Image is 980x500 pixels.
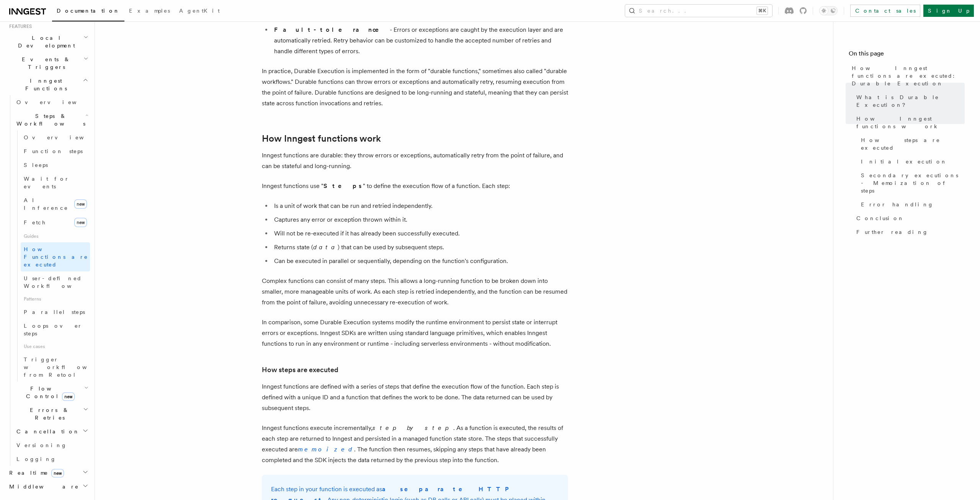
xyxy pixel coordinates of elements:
[13,403,90,425] button: Errors & Retries
[262,423,568,466] p: Inngest functions execute incrementally, . As a function is executed, the results of each step ar...
[16,456,56,462] span: Logging
[6,469,64,477] span: Realtime
[272,228,568,239] li: Will not be re-executed if it has already been successfully executed.
[861,172,965,194] span: Secondary executions - Memoization of steps
[861,136,965,152] span: How steps are executed
[6,466,90,480] button: Realtimenew
[13,425,90,438] button: Cancellation
[262,181,568,191] p: Inngest functions use " " to define the execution flow of a function. Each step:
[850,5,920,17] a: Contact sales
[262,150,568,172] p: Inngest functions are durable: they throw errors or exceptions, automatically retry from the poin...
[298,446,354,453] a: memoized
[856,93,965,109] span: What is Durable Execution?
[24,134,103,141] span: Overview
[21,230,90,242] span: Guides
[21,340,90,353] span: Use cases
[757,7,768,15] kbd: ⌘K
[16,99,95,105] span: Overview
[849,49,965,61] h4: On this page
[13,428,80,435] span: Cancellation
[262,276,568,308] p: Complex functions can consist of many steps. This allows a long-running function to be broken dow...
[24,246,88,268] span: How Functions are executed
[24,148,83,154] span: Function steps
[24,275,93,289] span: User-defined Workflows
[21,319,90,340] a: Loops over steps
[21,215,90,230] a: Fetchnew
[13,452,90,466] a: Logging
[853,225,965,239] a: Further reading
[853,112,965,133] a: How Inngest functions work
[923,5,974,17] a: Sign Up
[21,293,90,305] span: Patterns
[6,95,90,466] div: Inngest Functions
[6,52,90,74] button: Events & Triggers
[6,77,83,92] span: Inngest Functions
[13,112,85,127] span: Steps & Workflows
[74,218,87,227] span: new
[313,243,338,251] em: data
[6,483,79,490] span: Middleware
[129,8,170,14] span: Examples
[21,353,90,382] a: Trigger workflows from Retool
[6,23,32,29] span: Features
[849,61,965,90] a: How Inngest functions are executed: Durable Execution
[853,211,965,225] a: Conclusion
[625,5,772,17] button: Search...⌘K
[21,144,90,158] a: Function steps
[6,480,90,493] button: Middleware
[179,8,220,14] span: AgentKit
[858,168,965,198] a: Secondary executions - Memoization of steps
[858,133,965,155] a: How steps are executed
[272,242,568,253] li: Returns state ( ) that can be used by subsequent steps.
[6,56,83,71] span: Events & Triggers
[13,385,84,400] span: Flow Control
[323,182,363,190] strong: Steps
[24,309,85,315] span: Parallel steps
[274,26,390,33] strong: Fault-tolerance
[21,193,90,215] a: AI Inferencenew
[21,158,90,172] a: Sleeps
[262,133,381,144] a: How Inngest functions work
[51,469,64,477] span: new
[21,131,90,144] a: Overview
[24,176,69,190] span: Wait for events
[819,6,838,15] button: Toggle dark mode
[13,131,90,382] div: Steps & Workflows
[853,90,965,112] a: What is Durable Execution?
[13,382,90,403] button: Flow Controlnew
[856,214,904,222] span: Conclusion
[272,256,568,266] li: Can be executed in parallel or sequentially, depending on the function's configuration.
[21,242,90,271] a: How Functions are executed
[6,31,90,52] button: Local Development
[74,199,87,209] span: new
[21,271,90,293] a: User-defined Workflows
[21,172,90,193] a: Wait for events
[858,198,965,211] a: Error handling
[13,109,90,131] button: Steps & Workflows
[272,214,568,225] li: Captures any error or exception thrown within it.
[175,2,224,21] a: AgentKit
[24,219,46,225] span: Fetch
[861,158,947,165] span: Initial execution
[13,95,90,109] a: Overview
[372,424,453,431] em: step by step
[262,364,338,375] a: How steps are executed
[856,228,928,236] span: Further reading
[858,155,965,168] a: Initial execution
[13,406,83,422] span: Errors & Retries
[852,64,965,87] span: How Inngest functions are executed: Durable Execution
[24,197,68,211] span: AI Inference
[262,66,568,109] p: In practice, Durable Execution is implemented in the form of "durable functions," sometimes also ...
[21,305,90,319] a: Parallel steps
[16,442,67,448] span: Versioning
[13,438,90,452] a: Versioning
[52,2,124,21] a: Documentation
[6,74,90,95] button: Inngest Functions
[124,2,175,21] a: Examples
[24,356,108,378] span: Trigger workflows from Retool
[272,201,568,211] li: Is a unit of work that can be run and retried independently.
[6,34,83,49] span: Local Development
[272,25,568,57] li: - Errors or exceptions are caught by the execution layer and are automatically retried. Retry beh...
[62,392,75,401] span: new
[24,162,48,168] span: Sleeps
